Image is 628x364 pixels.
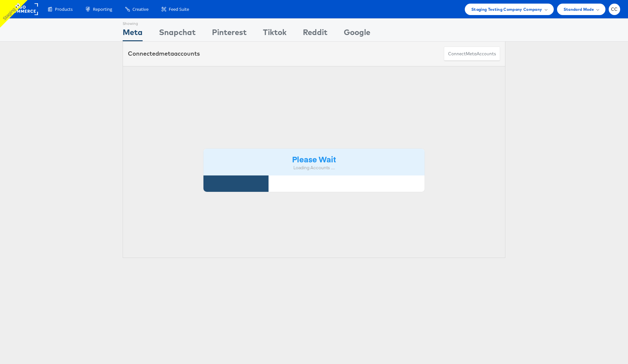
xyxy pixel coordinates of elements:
[128,49,200,58] div: Connected accounts
[55,6,73,12] span: Products
[466,51,477,57] span: meta
[471,6,542,13] span: Staging Testing Company Company
[123,27,143,41] div: Meta
[564,6,594,13] span: Standard Mode
[132,6,148,12] span: Creative
[93,6,112,12] span: Reporting
[169,6,189,12] span: Feed Suite
[344,27,370,41] div: Google
[159,50,174,57] span: meta
[208,165,420,171] div: Loading Accounts ....
[444,46,500,61] button: ConnectmetaAccounts
[159,27,196,41] div: Snapchat
[123,19,143,27] div: Showing
[611,7,618,11] span: CC
[263,27,287,41] div: Tiktok
[303,27,327,41] div: Reddit
[292,154,336,164] strong: Please Wait
[212,27,247,41] div: Pinterest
